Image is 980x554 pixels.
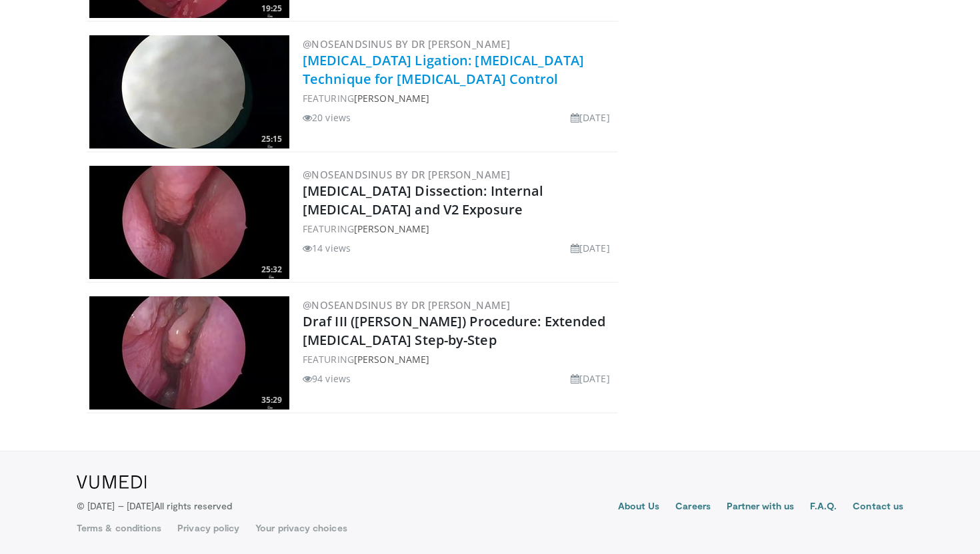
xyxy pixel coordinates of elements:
[303,352,615,366] div: FEATURING
[675,499,711,515] a: Careers
[727,499,794,515] a: Partner with us
[303,51,584,88] a: [MEDICAL_DATA] Ligation: [MEDICAL_DATA] Technique for [MEDICAL_DATA] Control
[571,372,610,386] li: [DATE]
[810,499,837,515] a: F.A.Q.
[77,499,233,513] p: © [DATE] – [DATE]
[89,296,289,410] a: 35:29
[571,241,610,255] li: [DATE]
[303,111,351,125] li: 20 views
[257,133,286,145] span: 25:15
[303,222,615,236] div: FEATURING
[303,372,351,386] li: 94 views
[354,353,429,366] a: [PERSON_NAME]
[89,166,289,279] a: 25:32
[77,521,161,535] a: Terms & conditions
[303,91,615,105] div: FEATURING
[257,264,286,276] span: 25:32
[255,521,347,535] a: Your privacy choices
[853,499,903,515] a: Contact us
[89,166,289,279] img: 0001a470-2305-4beb-a926-22f2e552da90.300x170_q85_crop-smart_upscale.jpg
[89,35,289,148] img: 523e4558-3fef-462c-83e1-8aadb3b77617.300x170_q85_crop-smart_upscale.jpg
[354,222,429,235] a: [PERSON_NAME]
[177,521,239,535] a: Privacy policy
[303,182,544,218] a: [MEDICAL_DATA] Dissection: Internal [MEDICAL_DATA] and V2 Exposure
[154,500,232,511] span: All rights reserved
[303,168,510,181] a: @NoseandSinus by Dr [PERSON_NAME]
[303,37,510,51] a: @NoseandSinus by Dr [PERSON_NAME]
[257,3,286,15] span: 19:25
[618,499,660,515] a: About Us
[257,394,286,406] span: 35:29
[89,296,289,410] img: 0a54e274-4256-41d2-b3d8-f9b22b3baaad.300x170_q85_crop-smart_upscale.jpg
[571,111,610,125] li: [DATE]
[89,35,289,148] a: 25:15
[77,475,147,489] img: VuMedi Logo
[354,92,429,105] a: [PERSON_NAME]
[303,298,510,312] a: @NoseandSinus by Dr [PERSON_NAME]
[303,312,605,349] a: Draf III ([PERSON_NAME]) Procedure: Extended [MEDICAL_DATA] Step-by-Step
[303,241,351,255] li: 14 views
